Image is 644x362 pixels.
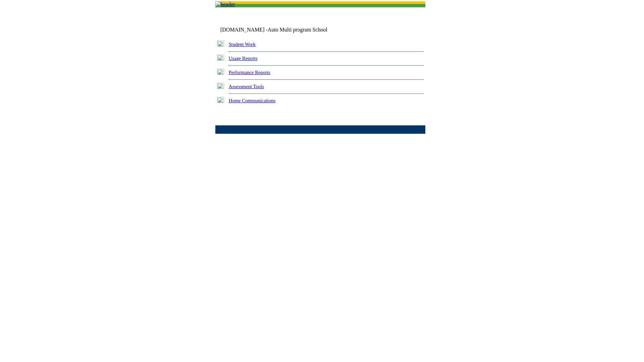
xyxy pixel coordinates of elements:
[217,69,224,75] img: plus.gif
[217,83,224,89] img: plus.gif
[217,97,224,103] img: plus.gif
[217,55,224,61] img: plus.gif
[229,98,276,103] a: Home Communications
[268,27,327,33] nobr: Auto Multi program School
[215,1,235,7] img: header
[229,84,264,89] a: Assessment Tools
[229,56,258,61] a: Usage Reports
[217,41,224,47] img: plus.gif
[229,42,256,47] a: Student Work
[220,27,344,33] td: [DOMAIN_NAME] -
[229,70,270,75] a: Performance Reports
